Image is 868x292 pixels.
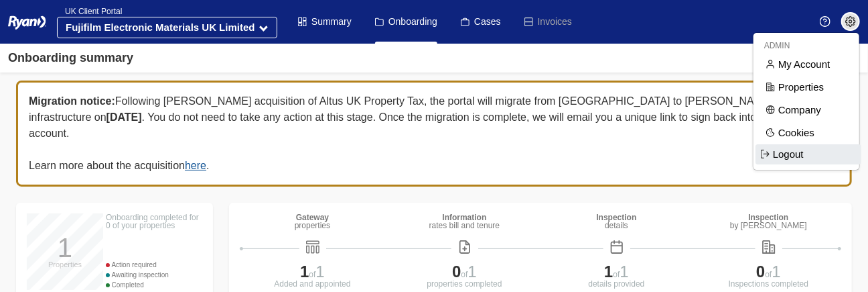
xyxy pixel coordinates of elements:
[845,16,856,27] img: settings
[295,222,330,230] div: properties
[596,222,636,230] div: details
[8,49,133,67] div: Onboarding summary
[730,222,807,230] div: by [PERSON_NAME]
[240,280,385,288] div: Added and appointed
[544,280,689,288] div: details provided
[106,280,202,290] div: Completed
[106,270,202,280] div: Awaiting inspection
[772,262,781,281] span: 1
[820,16,830,27] img: Help
[429,213,500,222] div: Information
[29,95,115,107] b: Migration notice:
[761,54,856,75] span: My Account
[755,53,861,76] a: My Account
[730,213,807,222] div: Inspection
[429,222,500,230] div: rates bill and tenure
[604,262,613,281] span: 1
[755,144,861,164] a: Logout
[57,17,277,38] button: Fujifilm Electronic Materials UK Limited
[761,100,856,120] span: Company
[620,262,629,281] span: 1
[240,264,385,280] div: of
[544,264,689,280] div: of
[66,21,255,33] strong: Fujifilm Electronic Materials UK Limited
[468,262,477,281] span: 1
[392,280,537,288] div: properties completed
[596,213,636,222] div: Inspection
[392,264,537,280] div: of
[755,121,861,144] a: Cookies
[696,280,841,288] div: Inspections completed
[106,260,202,270] div: Action required
[316,262,325,281] span: 1
[696,264,841,280] div: of
[755,76,861,99] a: Properties
[753,38,859,53] li: ADMIN
[16,81,852,187] div: Following [PERSON_NAME] acquisition of Altus UK Property Tax, the portal will migrate from [GEOGR...
[185,160,206,171] a: here
[761,77,856,97] span: Properties
[761,123,856,143] span: Cookies
[755,99,861,121] a: Company
[756,262,765,281] span: 0
[106,213,202,230] div: Onboarding completed for 0 of your properties
[57,7,122,16] span: UK Client Portal
[300,262,309,281] span: 1
[452,262,461,281] span: 0
[106,111,142,123] b: [DATE]
[295,213,330,222] div: Gateway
